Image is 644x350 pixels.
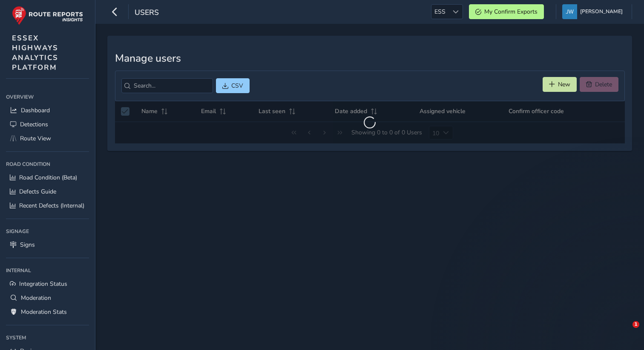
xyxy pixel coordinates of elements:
button: My Confirm Exports [469,4,544,19]
button: New [543,77,577,92]
span: Integration Status [19,280,67,288]
a: Road Condition (Beta) [6,171,89,185]
span: Road Condition (Beta) [19,174,77,182]
a: Defects Guide [6,185,89,199]
input: Search... [121,78,213,93]
a: Moderation Stats [6,305,89,319]
div: Road Condition [6,158,89,171]
img: rr logo [12,6,83,25]
span: Route View [20,134,51,142]
span: Detections [20,120,48,128]
a: Moderation [6,291,89,305]
a: Route View [6,131,89,145]
span: Moderation Stats [21,308,67,316]
a: Recent Defects (Internal) [6,199,89,213]
div: Internal [6,264,89,277]
div: System [6,331,89,344]
span: Defects Guide [19,188,56,196]
a: Integration Status [6,277,89,291]
button: CSV [216,78,250,93]
a: Detections [6,117,89,131]
span: New [558,80,570,88]
img: diamond-layout [562,4,577,19]
span: My Confirm Exports [484,8,538,16]
span: Dashboard [21,106,50,114]
span: Users [135,7,159,19]
div: Overview [6,91,89,103]
span: ESS [431,5,448,19]
h3: Manage users [115,52,625,65]
span: [PERSON_NAME] [580,4,623,19]
span: 1 [632,321,639,328]
span: Recent Defects (Internal) [19,202,84,210]
button: [PERSON_NAME] [562,4,626,19]
span: Moderation [21,294,51,302]
span: ESSEX HIGHWAYS ANALYTICS PLATFORM [12,33,58,72]
span: CSV [231,82,243,90]
a: Dashboard [6,103,89,117]
iframe: Intercom live chat [615,321,635,341]
a: Signs [6,238,89,252]
span: Signs [20,241,35,249]
div: Signage [6,225,89,238]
